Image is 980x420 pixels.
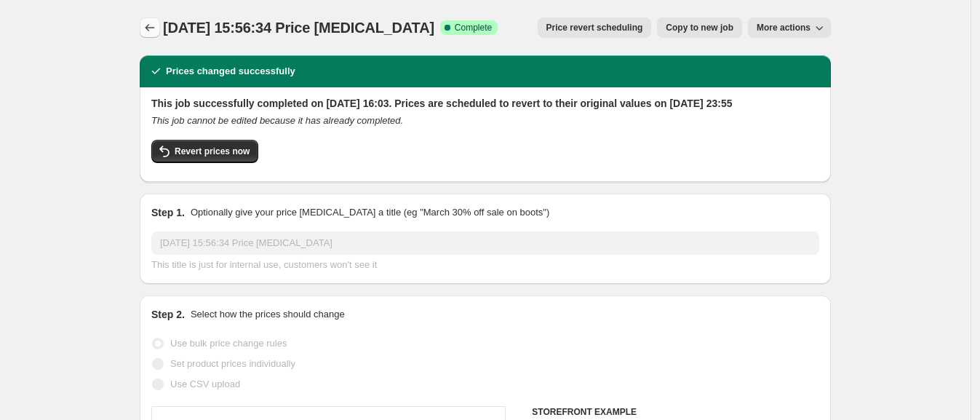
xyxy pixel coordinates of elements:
input: 30% off holiday sale [151,231,819,255]
i: This job cannot be edited because it has already completed. [151,115,403,126]
span: More actions [757,22,810,33]
p: Optionally give your price [MEDICAL_DATA] a title (eg "March 30% off sale on boots") [191,205,549,220]
h6: STOREFRONT EXAMPLE [532,406,819,418]
span: Revert prices now [175,146,250,157]
span: Set product prices individually [170,358,295,369]
p: Select how the prices should change [191,307,345,322]
button: Revert prices now [151,140,258,163]
h2: Step 1. [151,205,185,220]
span: Copy to new job [666,22,733,33]
span: [DATE] 15:56:34 Price [MEDICAL_DATA] [163,20,434,36]
span: Use bulk price change rules [170,338,287,349]
span: Price revert scheduling [546,22,643,33]
button: Copy to new job [657,17,742,38]
span: Complete [455,22,492,33]
h2: Step 2. [151,307,185,322]
button: More actions [748,17,831,38]
button: Price revert scheduling [538,17,652,38]
button: Price change jobs [140,17,160,38]
h2: Prices changed successfully [166,64,295,79]
span: Use CSV upload [170,379,240,389]
h2: This job successfully completed on [DATE] 16:03. Prices are scheduled to revert to their original... [151,96,819,111]
span: This title is just for internal use, customers won't see it [151,259,377,270]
